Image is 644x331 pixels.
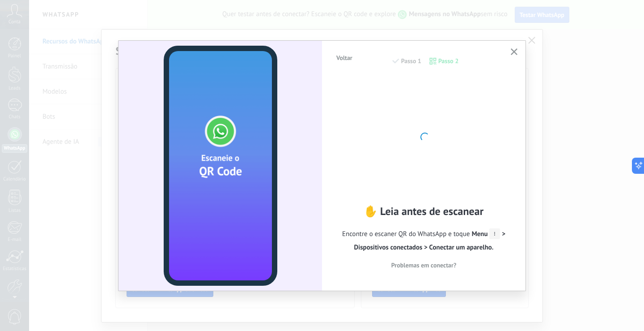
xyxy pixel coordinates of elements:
button: Problemas em conectar? [335,258,512,272]
span: Menu [472,230,500,238]
span: Encontre o escaner QR do WhatsApp e toque [335,228,512,254]
span: > Dispositivos conectados > Conectar um aparelho. [354,230,505,252]
h2: ✋ Leia antes de escanear [335,204,512,218]
button: Voltar [332,51,356,64]
span: Problemas em conectar? [391,262,457,268]
span: Voltar [336,55,352,61]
